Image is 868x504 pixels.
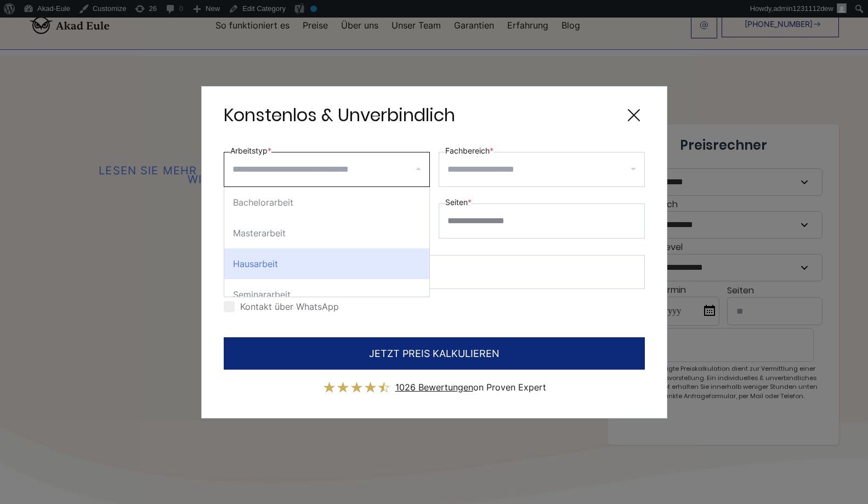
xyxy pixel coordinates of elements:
[224,187,429,218] div: Bachelorarbeit
[224,218,429,248] div: Masterarbeit
[224,337,645,370] button: JETZT PREIS KALKULIEREN
[445,196,472,209] label: Seiten
[445,144,493,157] label: Fachbereich
[395,378,546,396] div: on Proven Expert
[224,104,455,126] h3: Konstenlos & Unverbindlich
[395,382,473,393] span: 1026 Bewertungen
[224,301,339,312] label: Kontakt über WhatsApp
[230,144,271,157] label: Arbeitstyp
[224,279,429,310] div: Seminararbeit
[224,248,429,279] div: Hausarbeit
